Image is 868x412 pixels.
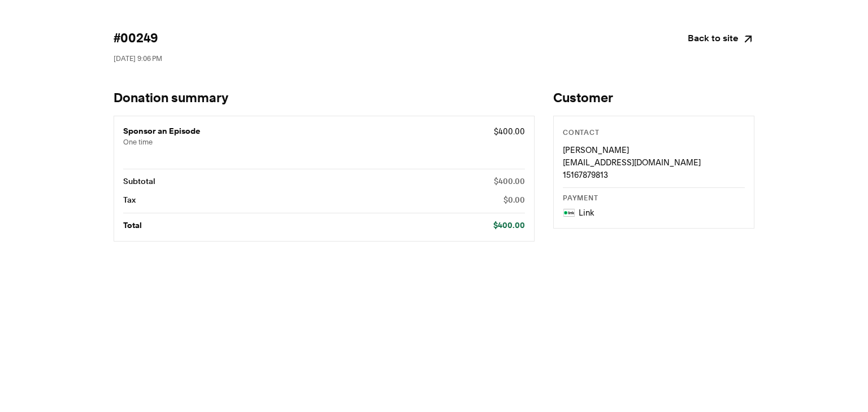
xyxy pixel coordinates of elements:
p: $400.00 [494,125,525,138]
span: One time [123,138,488,147]
a: Continue shopping [688,31,754,47]
span: [EMAIL_ADDRESS][DOMAIN_NAME] [563,157,701,168]
p: Total [123,220,142,232]
span: [DATE] 9:06 PM [114,54,162,63]
h2: Customer [553,91,754,107]
span: [PERSON_NAME] [563,145,629,155]
span: Contact [563,130,599,137]
p: Tax [123,194,136,207]
p: $400.00 [493,220,525,232]
p: $400.00 [494,176,525,188]
p: Sponsor an Episode [123,125,488,138]
p: Link [579,207,594,219]
h1: Donation summary [114,91,535,107]
p: $0.00 [504,194,525,207]
span: #00249 [114,31,158,47]
span: Payment [563,195,598,202]
p: Subtotal [123,176,155,188]
span: 15167879813 [563,170,608,180]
